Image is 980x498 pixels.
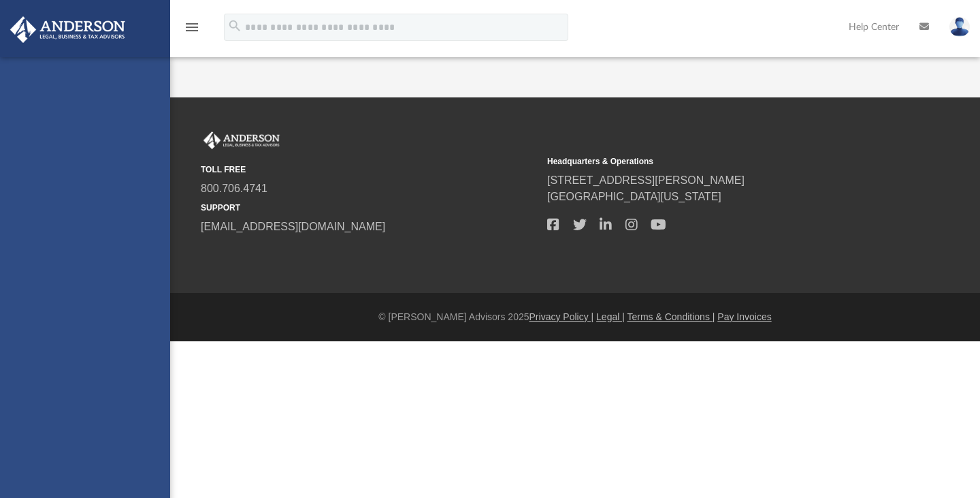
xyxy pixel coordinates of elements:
a: Terms & Conditions | [627,311,715,322]
a: 800.706.4741 [201,183,267,194]
a: [STREET_ADDRESS][PERSON_NAME] [547,174,745,186]
i: search [227,18,242,33]
a: menu [184,26,200,35]
a: [EMAIL_ADDRESS][DOMAIN_NAME] [201,221,385,232]
a: [GEOGRAPHIC_DATA][US_STATE] [547,191,721,202]
a: Pay Invoices [717,311,771,322]
small: TOLL FREE [201,164,538,176]
div: © [PERSON_NAME] Advisors 2025 [170,310,980,324]
img: Anderson Advisors Platinum Portal [6,16,129,43]
i: menu [184,19,200,35]
img: User Pic [949,17,970,37]
small: Headquarters & Operations [547,155,884,168]
img: Anderson Advisors Platinum Portal [201,131,282,149]
a: Privacy Policy | [529,311,594,322]
small: SUPPORT [201,202,538,214]
a: Legal | [596,311,625,322]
